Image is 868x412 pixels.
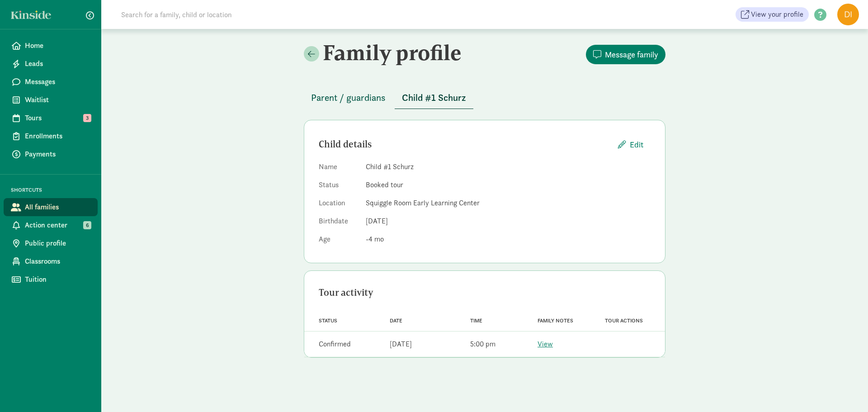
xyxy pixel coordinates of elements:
[366,234,384,244] span: -4
[630,138,643,151] span: Edit
[319,180,359,194] dt: Status
[319,216,359,230] dt: Birthdate
[4,91,98,109] a: Waitlist
[304,40,483,65] h2: Family profile
[319,198,359,212] dt: Location
[319,339,351,350] div: Confirmed
[83,221,91,229] span: 6
[402,90,466,105] span: Child #1 Schurz
[304,87,393,109] button: Parent / guardians
[390,317,402,324] span: Date
[538,317,573,324] span: Family notes
[319,161,359,176] dt: Name
[4,127,98,145] a: Enrollments
[4,55,98,73] a: Leads
[4,234,98,252] a: Public profile
[25,202,90,213] span: All families
[25,113,90,123] span: Tours
[390,339,412,350] div: [DATE]
[25,220,90,231] span: Action center
[4,145,98,163] a: Payments
[25,76,90,87] span: Messages
[4,109,98,127] a: Tours 3
[605,48,658,61] span: Message family
[25,40,90,51] span: Home
[605,317,643,324] span: Tour actions
[319,317,337,324] span: Status
[366,198,651,208] dd: Squiggle Room Early Learning Center
[319,234,359,248] dt: Age
[25,238,90,249] span: Public profile
[611,135,651,154] button: Edit
[116,5,369,24] input: Search for a family, child or location
[4,73,98,91] a: Messages
[586,45,665,64] button: Message family
[736,7,809,22] a: View your profile
[25,58,90,69] span: Leads
[4,198,98,216] a: All families
[304,93,393,103] a: Parent / guardians
[25,131,90,142] span: Enrollments
[751,9,803,20] span: View your profile
[4,270,98,289] a: Tuition
[395,87,473,109] button: Child #1 Schurz
[366,180,651,190] dd: Booked tour
[538,339,553,349] a: View
[25,274,90,285] span: Tuition
[25,149,90,160] span: Payments
[319,137,611,152] div: Child details
[823,369,868,412] iframe: Chat Widget
[470,317,482,324] span: Time
[25,256,90,267] span: Classrooms
[395,93,473,103] a: Child #1 Schurz
[4,216,98,234] a: Action center 6
[83,114,91,122] span: 3
[311,90,386,105] span: Parent / guardians
[470,339,495,350] div: 5:00 pm
[25,95,90,105] span: Waitlist
[4,37,98,55] a: Home
[4,252,98,270] a: Classrooms
[366,161,651,172] dd: Child #1 Schurz
[319,285,651,300] div: Tour activity
[366,216,388,226] span: [DATE]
